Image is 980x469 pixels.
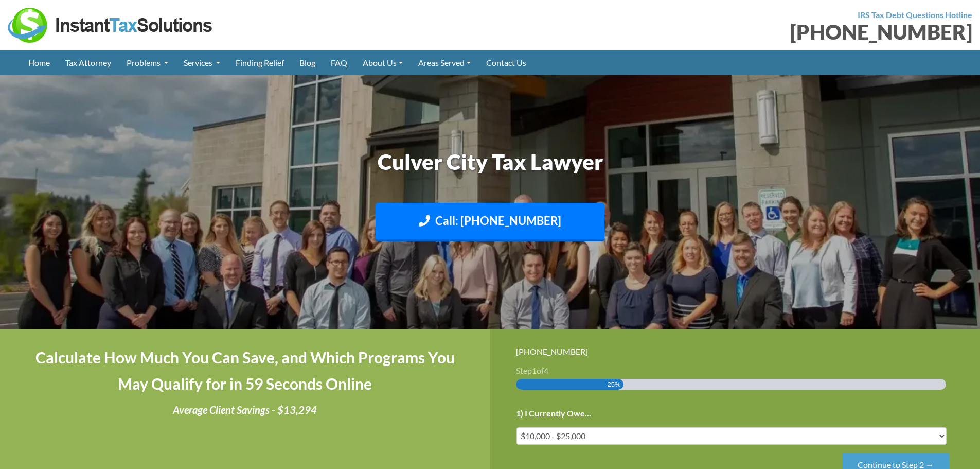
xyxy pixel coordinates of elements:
a: Instant Tax Solutions Logo [8,19,213,29]
div: [PHONE_NUMBER] [498,22,973,42]
a: Finding Relief [228,50,292,75]
a: Call: [PHONE_NUMBER] [376,203,604,241]
a: Areas Served [411,50,478,75]
a: Blog [292,50,323,75]
strong: IRS Tax Debt Questions Hotline [858,10,972,20]
span: 25% [608,379,621,390]
i: Average Client Savings - $13,294 [173,404,317,416]
img: Instant Tax Solutions Logo [8,8,213,43]
span: 1 [532,366,537,375]
h4: Calculate How Much You Can Save, and Which Programs You May Qualify for in 59 Seconds Online [26,344,465,397]
h3: Step of [516,367,955,375]
h1: Culver City Tax Lawyer [205,147,776,177]
div: [PHONE_NUMBER] [516,344,955,358]
a: Home [21,50,58,75]
span: 4 [544,366,548,375]
a: Services [176,50,228,75]
a: FAQ [323,50,355,75]
a: About Us [355,50,411,75]
label: 1) I Currently Owe... [516,408,591,419]
a: Tax Attorney [58,50,119,75]
a: Problems [119,50,176,75]
a: Contact Us [478,50,534,75]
